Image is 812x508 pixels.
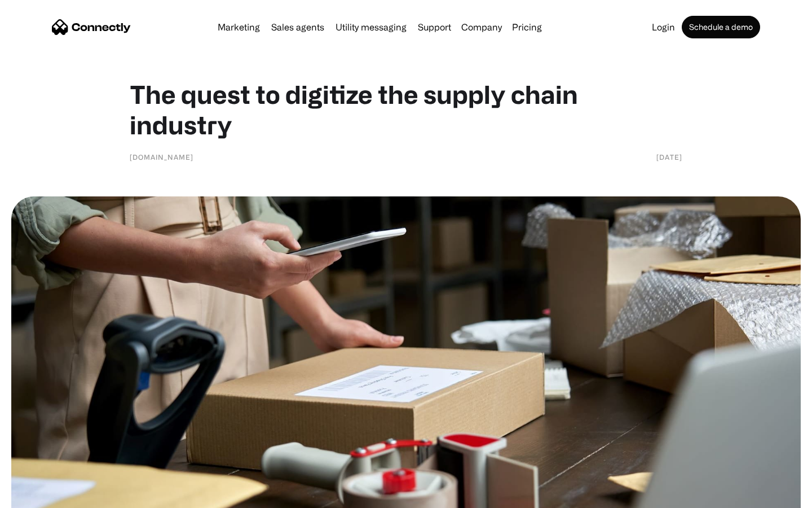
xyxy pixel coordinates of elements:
[507,23,546,32] a: Pricing
[461,19,502,35] div: Company
[682,16,760,38] a: Schedule a demo
[213,23,264,32] a: Marketing
[331,23,411,32] a: Utility messaging
[267,23,329,32] a: Sales agents
[413,23,456,32] a: Support
[23,488,68,504] ul: Language list
[647,23,679,32] a: Login
[11,488,68,504] aside: Language selected: English
[130,79,682,140] h1: The quest to digitize the supply chain industry
[130,151,193,163] div: [DOMAIN_NAME]
[656,151,682,163] div: [DATE]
